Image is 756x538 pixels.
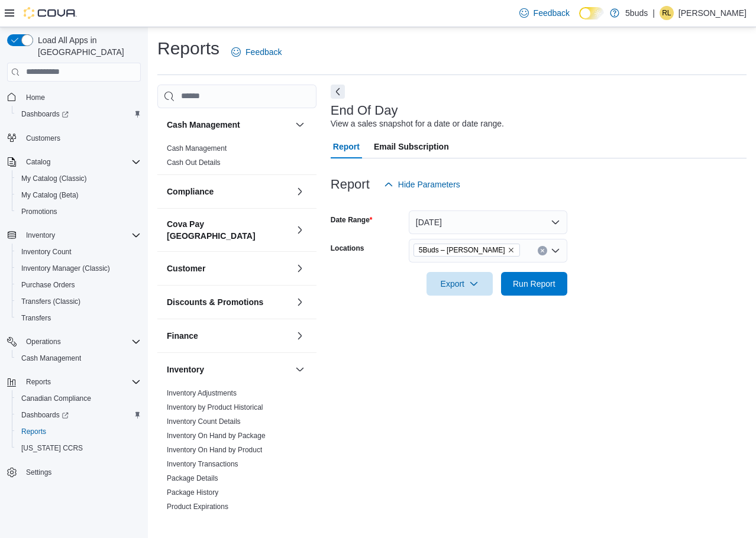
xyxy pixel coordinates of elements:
span: [US_STATE] CCRS [21,443,83,453]
button: Open list of options [551,246,560,255]
a: Dashboards [17,107,73,121]
p: [PERSON_NAME] [679,6,747,20]
span: Hide Parameters [398,179,460,190]
span: Inventory [26,231,55,240]
a: Feedback [515,1,574,25]
nav: Complex example [7,84,141,512]
span: Run Report [513,278,555,290]
a: Transfers [17,311,56,325]
span: Load All Apps in [GEOGRAPHIC_DATA] [33,34,141,58]
a: Transfers (Classic) [17,294,85,309]
a: Package Details [167,474,218,482]
button: Reports [12,423,146,440]
span: Settings [21,465,141,479]
span: Feedback [245,46,282,58]
span: Operations [26,337,61,346]
span: Inventory by Product Historical [167,403,263,412]
label: Date Range [331,215,373,225]
span: Inventory [21,228,141,242]
span: Cash Management [21,354,81,363]
button: Reports [21,375,56,389]
span: Dashboards [21,410,69,420]
div: View a sales snapshot for a date or date range. [331,118,504,130]
button: Cash Management [12,350,146,367]
span: Package Details [167,474,218,483]
span: Operations [21,335,141,349]
h3: Discounts & Promotions [167,296,263,308]
span: Dashboards [17,107,141,121]
span: Export [434,272,486,296]
button: Finance [167,330,290,342]
h3: Customer [167,262,205,274]
a: Reports [17,424,51,439]
button: Operations [2,333,146,350]
span: Catalog [21,155,141,169]
span: Inventory Count [17,245,141,259]
h3: Cash Management [167,119,240,131]
button: Transfers [12,310,146,326]
a: Dashboards [12,407,146,423]
span: My Catalog (Beta) [17,188,141,202]
button: Customers [2,129,146,147]
span: Customers [26,134,60,143]
h3: Compliance [167,186,214,197]
span: Transfers (Classic) [17,294,141,309]
button: Customer [167,262,290,274]
span: 5Buds – Warman [413,244,520,257]
span: Transfers [21,313,51,323]
button: My Catalog (Classic) [12,170,146,187]
a: Home [21,90,50,105]
span: Promotions [17,205,141,219]
button: Operations [21,335,66,349]
span: Inventory Manager (Classic) [17,261,141,276]
button: Customer [293,261,307,276]
span: Cash Out Details [167,158,221,167]
div: Raelynn Leroux [660,6,674,20]
span: Email Subscription [374,135,449,158]
button: [DATE] [409,210,567,234]
h3: Inventory [167,364,204,375]
span: Inventory On Hand by Package [167,431,266,440]
a: Promotions [17,205,62,219]
button: Inventory Count [12,244,146,260]
a: Cash Management [167,144,227,153]
button: Inventory [293,362,307,377]
h3: Finance [167,330,198,342]
span: Cash Management [167,144,227,153]
button: Reports [2,374,146,390]
span: Dark Mode [579,20,580,20]
span: Home [21,90,141,105]
button: [US_STATE] CCRS [12,440,146,456]
a: Settings [21,465,56,479]
span: Inventory Transactions [167,459,238,469]
span: RL [662,6,671,20]
span: Catalog [26,157,50,167]
a: Inventory Manager (Classic) [17,261,115,276]
span: Dashboards [17,408,141,422]
a: Inventory On Hand by Product [167,446,262,454]
p: | [652,6,655,20]
a: Cash Out Details [167,158,221,167]
span: Reports [21,427,46,436]
button: Remove 5Buds – Warman from selection in this group [508,247,515,254]
span: Reports [17,424,141,439]
a: Cash Management [17,351,86,365]
h3: Cova Pay [GEOGRAPHIC_DATA] [167,218,290,242]
h3: Report [331,177,370,192]
a: Product Expirations [167,503,228,511]
span: Home [26,93,45,102]
a: Dashboards [17,408,73,422]
button: Inventory Manager (Classic) [12,260,146,277]
button: Inventory [167,364,290,375]
label: Locations [331,244,364,253]
span: 5Buds – [PERSON_NAME] [419,244,505,256]
span: Inventory Manager (Classic) [21,264,110,273]
span: Inventory Adjustments [167,388,237,398]
span: Transfers [17,311,141,325]
span: Washington CCRS [17,441,141,455]
button: Clear input [538,246,547,255]
span: Cash Management [17,351,141,365]
button: Canadian Compliance [12,390,146,407]
a: Inventory On Hand by Package [167,432,266,440]
span: Purchase Orders [21,280,75,290]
